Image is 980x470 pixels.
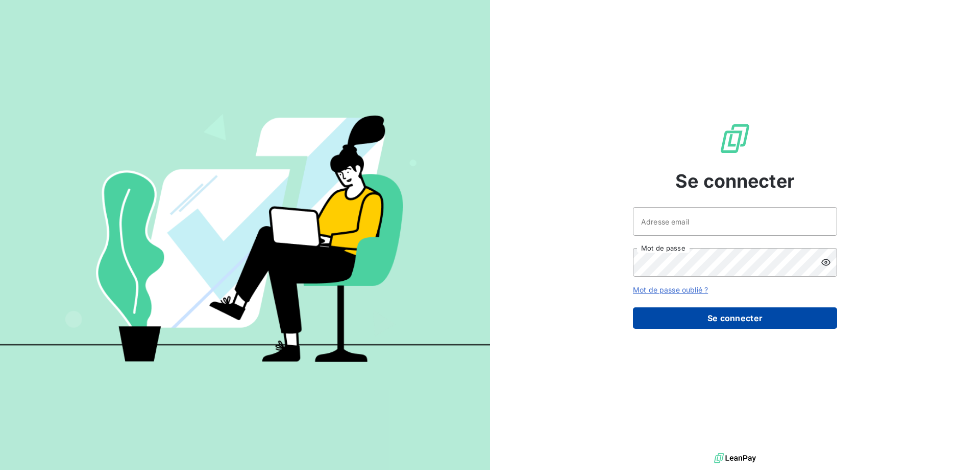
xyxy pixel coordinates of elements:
[633,285,708,294] a: Mot de passe oublié ?
[719,122,751,155] img: Logo LeanPay
[714,451,756,466] img: logo
[675,167,795,195] span: Se connecter
[633,307,837,329] button: Se connecter
[633,207,837,236] input: placeholder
